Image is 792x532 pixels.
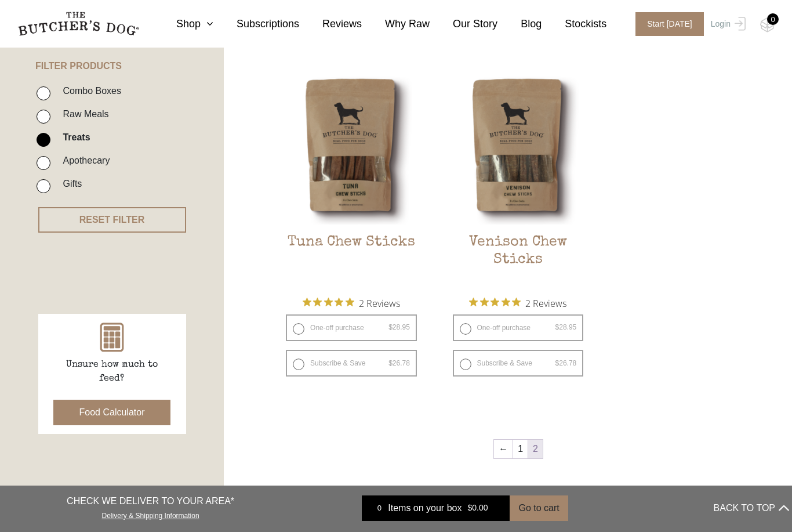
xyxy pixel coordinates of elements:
span: 2 Reviews [359,294,400,312]
a: Delivery & Shipping Information [102,509,199,520]
label: One-off purchase [453,314,584,341]
bdi: 0.00 [467,504,488,513]
label: Raw Meals [57,106,108,122]
a: Why Raw [362,16,430,32]
a: ← [494,440,513,458]
img: Venison Chew Sticks [444,76,593,225]
div: 0 [767,13,779,25]
span: $ [555,359,560,367]
bdi: 28.95 [388,323,410,331]
span: $ [388,359,393,367]
button: Rated 5 out of 5 stars from 2 reviews. Jump to reviews. [303,294,400,312]
span: Start [DATE] [635,12,704,36]
p: Unsure how much to feed? [54,358,170,386]
a: Stockists [542,16,606,32]
span: $ [388,323,393,331]
a: Our Story [430,16,497,32]
button: Food Calculator [53,400,171,425]
img: TBD_Cart-Empty.png [760,17,775,32]
a: Reviews [299,16,362,32]
span: $ [555,323,560,331]
bdi: 26.78 [388,359,410,367]
button: Go to cart [510,495,568,521]
h2: Tuna Chew Sticks [277,234,426,288]
span: 2 Reviews [525,294,566,312]
label: One-off purchase [286,314,417,341]
span: $ [467,504,472,513]
label: Combo Boxes [57,83,121,99]
p: CHECK WE DELIVER TO YOUR AREA* [67,494,234,508]
a: Shop [153,16,213,32]
button: Rated 5 out of 5 stars from 2 reviews. Jump to reviews. [469,294,566,312]
label: Apothecary [57,153,110,168]
a: Venison Chew SticksVenison Chew Sticks [444,76,593,288]
a: 0 Items on your box $0.00 [362,495,510,521]
a: Start [DATE] [624,12,708,36]
label: Subscribe & Save [453,350,584,377]
label: Treats [57,129,90,145]
a: Subscriptions [213,16,299,32]
label: Gifts [57,176,82,191]
span: Page 2 [528,440,543,458]
img: Tuna Chew Sticks [277,76,426,225]
div: 0 [370,502,388,514]
bdi: 28.95 [555,323,577,331]
a: Login [708,12,746,36]
span: Items on your box [388,501,462,515]
button: BACK TO TOP [714,494,789,522]
a: Blog [497,16,542,32]
a: Page 1 [513,440,528,458]
h2: Venison Chew Sticks [444,234,593,288]
bdi: 26.78 [555,359,577,367]
label: Subscribe & Save [286,350,417,377]
button: RESET FILTER [38,207,186,233]
a: Tuna Chew SticksTuna Chew Sticks [277,76,426,288]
